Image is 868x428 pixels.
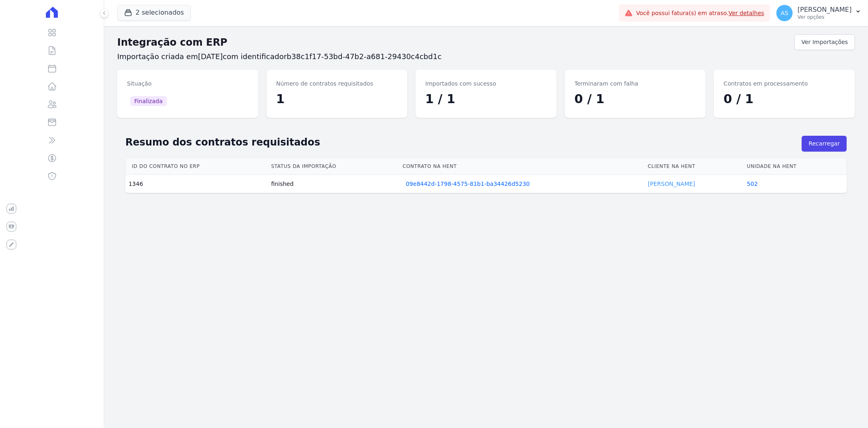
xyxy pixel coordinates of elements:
button: AS [PERSON_NAME] Ver opções [770,2,868,24]
dt: Contratos em processamento [724,79,845,88]
dt: Situação [127,79,249,88]
span: Você possui fatura(s) em atraso. [636,9,764,18]
dd: 1 [276,90,398,108]
a: 502 [747,181,758,187]
dt: Importados com sucesso [425,79,547,88]
td: 1346 [125,175,268,193]
h2: Resumo dos contratos requisitados [125,135,802,150]
th: Unidade na Hent [744,158,847,175]
dt: Terminaram com falha [575,79,696,88]
h3: Importação criada em com identificador [117,52,855,62]
a: 09e8442d-1798-4575-81b1-ba34426d5230 [406,180,530,188]
a: [PERSON_NAME] [648,181,695,187]
dd: 0 / 1 [724,90,845,108]
th: Contrato na Hent [399,158,645,175]
a: Ver Importações [794,34,855,50]
p: Ver opções [798,14,852,20]
dd: 1 / 1 [425,90,547,108]
th: Id do contrato no ERP [125,158,268,175]
td: finished [268,175,399,193]
p: [PERSON_NAME] [798,6,852,14]
button: 2 selecionados [117,5,191,20]
button: Recarregar [802,136,847,152]
th: Cliente na Hent [645,158,744,175]
h2: Integração com ERP [117,35,794,50]
span: Finalizada [130,96,167,106]
a: Ver detalhes [729,10,765,16]
span: [DATE] [198,52,223,61]
span: b38c1f17-53bd-47b2-a681-29430c4cbd1c [287,52,442,61]
dt: Número de contratos requisitados [276,79,398,88]
dd: 0 / 1 [575,90,696,108]
th: Status da importação [268,158,399,175]
span: AS [781,10,788,16]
